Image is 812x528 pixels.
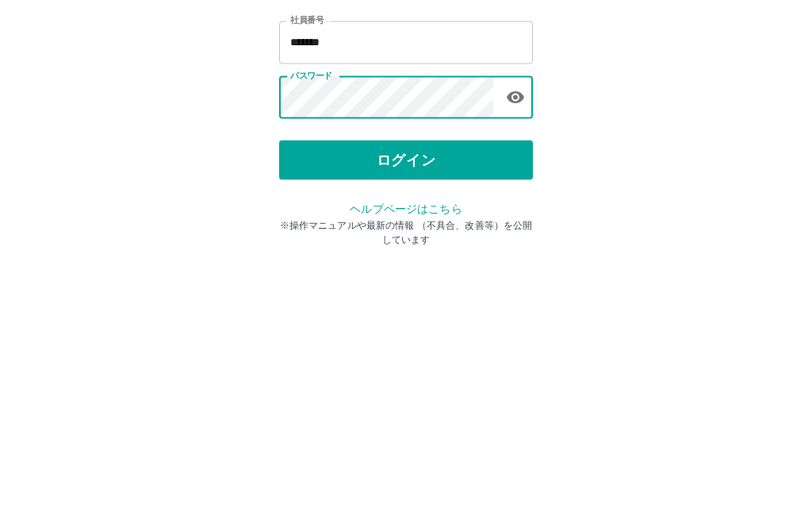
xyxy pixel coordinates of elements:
label: 社員番号 [290,148,324,160]
a: ヘルプページはこちら [350,337,462,349]
p: ※操作マニュアルや最新の情報 （不具合、改善等）を公開しています [279,353,533,381]
button: ログイン [279,275,533,314]
label: パスワード [290,204,332,216]
h2: ログイン [354,100,458,130]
